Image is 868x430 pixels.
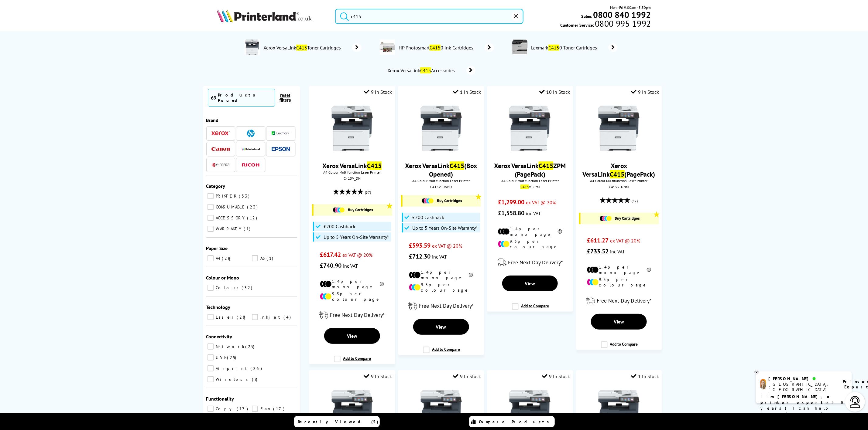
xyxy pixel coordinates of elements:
[329,106,375,151] img: Xerox-VersaLink-C415-Front-Main-Small.jpg
[206,275,239,281] span: Colour or Mono
[214,193,238,199] span: PRINTER
[367,161,382,170] mark: C415
[432,254,447,260] span: inc VAT
[214,285,241,290] span: Colour
[273,406,286,411] span: 17
[610,170,625,178] mark: C415
[548,45,559,51] mark: C415
[214,406,236,411] span: Copy
[208,376,214,382] input: Wireless 8
[610,249,625,255] span: inc VAT
[206,334,232,340] span: Connectivity
[479,419,553,425] span: Compare Products
[582,13,592,19] span: Sales:
[208,255,214,261] input: A4 28
[530,45,599,51] span: Lexmark 0 Toner Cartridges
[365,187,371,198] span: (57)
[498,209,524,217] span: £1,558.80
[450,161,464,170] mark: C415
[409,269,473,280] li: 1.4p per mono page
[530,39,618,56] a: LexmarkC4150 Toner Cartridges
[342,252,372,258] span: ex VAT @ 20%
[211,163,230,167] img: Kyocera
[272,147,290,151] img: Epson
[453,89,481,95] div: 1 In Stock
[387,66,475,75] a: Xerox VersaLinkC415Accessories
[217,9,328,24] a: Printerland Logo
[263,45,343,51] span: Xerox VersaLink Toner Cartridges
[244,226,252,232] span: 1
[320,279,384,289] li: 1.4p per mono page
[252,406,258,412] input: Fax 17
[520,185,529,189] mark: C415
[347,333,357,339] span: View
[512,303,549,315] label: Add to Compare
[610,5,651,10] span: Mon - Fri 9:00am - 5:30pm
[490,254,570,271] div: modal_delivery
[247,204,259,210] span: 23
[206,396,234,402] span: Functionality
[214,226,243,232] span: WARRANTY
[330,311,385,318] span: Free Next Day Delivery*
[631,89,659,95] div: 9 In Stock
[498,239,562,249] li: 9.3p per colour page
[214,377,252,382] span: Wireless
[324,234,389,240] span: Up to 5 Years On-Site Warranty*
[418,106,464,151] img: Xerox-VersaLink-C415-Front-Main-Small.jpg
[430,45,441,51] mark: C415
[206,117,219,123] span: Brand
[296,45,307,51] mark: C415
[398,45,476,51] span: HP Photosmart 0 Ink Cartridges
[348,207,373,212] span: Buy Cartridges
[239,193,251,199] span: 33
[206,304,231,310] span: Technology
[252,314,258,320] input: Inkjet 4
[252,255,258,261] input: A3 1
[208,365,214,371] input: Airprint 26
[508,259,563,266] span: Free Next Day Delivery*
[208,406,214,412] input: Copy 17
[214,355,227,360] span: USB
[214,215,247,221] span: ACCESSORY
[769,376,835,381] div: [PERSON_NAME]
[251,366,264,371] span: 26
[453,373,481,379] div: 9 In Stock
[214,314,236,320] span: Laser
[206,245,228,251] span: Paper Size
[398,39,494,56] a: HP PhotosmartC4150 Ink Cartridges
[401,297,481,314] div: modal_delivery
[409,282,473,293] li: 9.3p per colour page
[222,256,232,261] span: 28
[498,226,562,237] li: 1.4p per mono page
[492,185,568,189] div: V_ZPM
[334,356,371,367] label: Add to Compare
[401,178,481,183] span: A4 Colour Multifunction Laser Printer
[322,161,382,170] a: Xerox VersaLinkC415
[214,204,247,210] span: CONSUMABLE
[217,9,312,22] img: Printerland Logo
[760,394,831,405] b: I'm [PERSON_NAME], a printer expert
[237,314,247,320] span: 28
[218,92,272,103] div: Products Found
[237,406,250,411] span: 17
[406,198,478,204] a: Buy Cartridges
[587,236,609,244] span: £611.27
[364,89,392,95] div: 9 In Stock
[413,225,478,231] span: Up to 5 Years On-Site Warranty*
[208,285,214,291] input: Colour 32
[208,344,214,350] input: Network 29
[420,67,431,73] mark: C415
[380,39,395,55] img: PhotosmartC4100-conspage.jpg
[405,161,477,178] a: Xerox VersaLinkC415(Box Opened)
[259,406,273,411] span: Fax
[560,21,651,28] span: Customer Service:
[512,39,527,55] img: C4150-conspage.jpg
[208,204,214,210] input: CONSUMABLE 23
[259,256,266,261] span: A3
[600,216,612,221] img: Cartridges
[526,210,541,216] span: inc VAT
[526,199,556,205] span: ex VAT @ 20%
[432,243,462,249] span: ex VAT @ 20%
[610,238,640,244] span: ex VAT @ 20%
[208,314,214,320] input: Laser 28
